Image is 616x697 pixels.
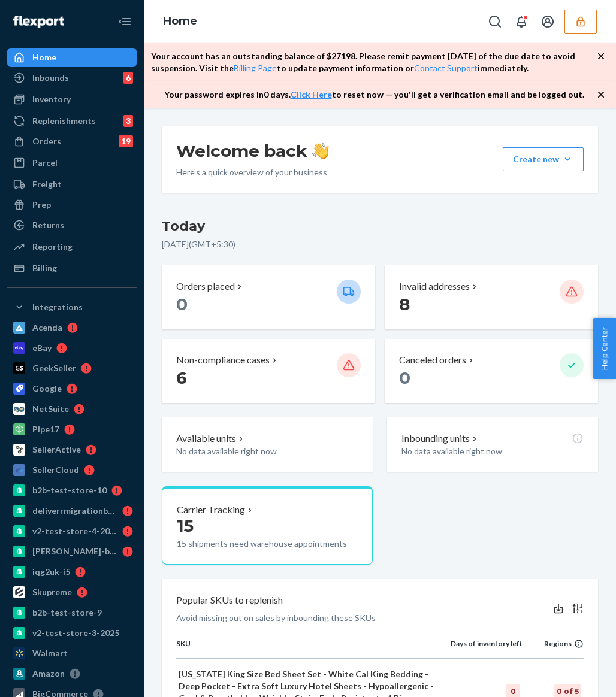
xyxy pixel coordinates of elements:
[7,644,137,663] a: Walmart
[32,72,69,84] div: Inbounds
[7,542,137,561] a: [PERSON_NAME]-b2b-test-store-2
[32,505,117,517] div: deliverrmigrationbasictest
[162,217,598,236] h3: Today
[151,50,597,74] p: Your account has an outstanding balance of $ 27198 . Please remit payment [DATE] of the due date ...
[176,446,358,457] p: No data available right now
[32,607,102,619] div: b2b-test-store-9
[7,298,137,317] button: Integrations
[7,664,137,683] a: Amazon
[7,481,137,500] a: b2b-test-store-10
[7,522,137,541] a: v2-test-store-4-2025
[32,484,107,496] div: b2b-test-store-10
[32,262,57,274] div: Billing
[32,647,68,659] div: Walmart
[536,10,560,34] button: Open account menu
[385,339,598,403] button: Canceled orders 0
[162,265,375,329] button: Orders placed 0
[162,238,598,250] p: [DATE] ( GMT+5:30 )
[176,432,236,446] p: Available units
[123,115,133,127] div: 3
[176,280,235,293] p: Orders placed
[7,216,137,235] a: Returns
[441,638,523,659] th: Days of inventory left
[7,111,137,131] a: Replenishments3
[113,10,137,34] button: Close Navigation
[7,501,137,520] a: deliverrmigrationbasictest
[177,503,245,517] p: Carrier Tracking
[7,90,137,109] a: Inventory
[32,566,70,578] div: iqg2uk-i5
[119,135,133,147] div: 19
[32,115,96,127] div: Replenishments
[162,339,375,403] button: Non-compliance cases 6
[399,353,466,367] p: Canceled orders
[399,280,470,293] p: Invalid addresses
[7,460,137,480] a: SellerCloud
[176,353,270,367] p: Non-compliance cases
[7,237,137,256] a: Reporting
[7,359,137,378] a: GeekSeller
[7,132,137,151] a: Orders19
[32,93,71,105] div: Inventory
[32,199,51,211] div: Prep
[399,368,410,388] span: 0
[7,562,137,581] a: iqg2uk-i5
[387,417,598,472] button: Inbounding unitsNo data available right now
[177,516,194,536] span: 15
[7,153,137,172] a: Parcel
[234,63,277,73] a: Billing Page
[7,623,137,643] a: v2-test-store-3-2025
[7,48,137,67] a: Home
[176,368,187,388] span: 6
[7,583,137,602] a: Skupreme
[32,362,76,374] div: GeekSeller
[32,668,65,680] div: Amazon
[7,399,137,419] a: NetSuite
[291,89,332,99] a: Click Here
[401,446,584,457] p: No data available right now
[32,464,79,476] div: SellerCloud
[312,143,329,159] img: hand-wave emoji
[32,423,59,435] div: Pipe17
[483,10,507,34] button: Open Search Box
[32,51,56,63] div: Home
[32,546,117,557] div: [PERSON_NAME]-b2b-test-store-2
[164,89,584,101] p: Your password expires in 0 days . to reset now — you'll get a verification email and be logged out.
[7,603,137,622] a: b2b-test-store-9
[7,420,137,439] a: Pipe17
[32,241,73,253] div: Reporting
[176,140,329,162] h1: Welcome back
[503,147,584,171] button: Create new
[7,195,137,214] a: Prep
[32,322,62,334] div: Acenda
[162,486,373,565] button: Carrier Tracking1515 shipments need warehouse appointments
[163,14,197,28] a: Home
[509,10,533,34] button: Open notifications
[176,638,441,659] th: SKU
[176,166,329,178] p: Here’s a quick overview of your business
[32,383,62,395] div: Google
[32,157,58,169] div: Parcel
[32,627,119,639] div: v2-test-store-3-2025
[162,417,373,472] button: Available unitsNo data available right now
[32,525,117,537] div: v2-test-store-4-2025
[7,259,137,278] a: Billing
[399,294,410,314] span: 8
[32,135,61,147] div: Orders
[32,444,81,456] div: SellerActive
[32,342,52,354] div: eBay
[7,68,137,87] a: Inbounds6
[7,440,137,459] a: SellerActive
[401,432,470,446] p: Inbounding units
[32,178,62,190] div: Freight
[176,612,376,624] p: Avoid missing out on sales by inbounding these SKUs
[32,403,69,415] div: NetSuite
[7,338,137,357] a: eBay
[176,593,283,607] p: Popular SKUs to replenish
[7,318,137,337] a: Acenda
[13,16,64,28] img: Flexport logo
[32,219,64,231] div: Returns
[32,586,72,598] div: Skupreme
[593,318,616,379] button: Help Center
